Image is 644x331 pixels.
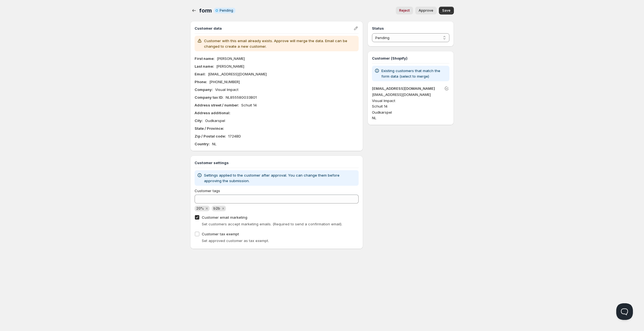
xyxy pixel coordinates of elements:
[199,7,212,14] span: form
[372,26,449,31] h3: Status
[399,8,410,13] span: Reject
[415,7,437,14] button: Approve
[442,8,451,13] span: Save
[205,118,225,123] p: Oudkarspel
[195,103,239,107] b: Address street / number :
[195,111,230,115] b: Address additional :
[372,55,449,61] h3: Customer (Shopify)
[195,95,223,100] b: Company tax ID :
[195,64,214,68] b: Last name :
[195,87,213,92] b: Company :
[202,232,239,236] span: Customer tax exempt
[204,206,209,211] button: Remove 20%
[195,80,207,84] b: Phone :
[221,206,226,211] button: Remove b2b
[216,63,244,69] p: [PERSON_NAME]
[616,303,633,320] iframe: Help Scout Beacon - Open
[228,133,241,139] p: 1724BD
[396,7,413,14] button: Reject
[195,56,215,61] b: First name :
[419,8,433,13] span: Approve
[195,142,210,146] b: Country :
[372,110,392,120] span: Oudkarspel NL
[212,141,217,147] p: NL
[204,38,356,49] p: Customer with this email already exists. Approve will merge the data. Email can be changed to cre...
[220,8,233,13] span: Pending
[195,26,353,31] h3: Customer data
[443,85,451,92] button: Unlink
[439,7,454,14] button: Save
[213,206,220,210] span: b2b
[195,126,224,131] b: State / Province :
[195,134,226,138] b: Zip / Postal code :
[202,215,247,220] span: Customer email marketing
[195,118,203,123] b: City :
[372,86,435,91] a: [EMAIL_ADDRESS][DOMAIN_NAME]
[372,98,395,108] span: Visual Impact Schuit 14
[352,24,360,32] button: Edit
[241,102,257,108] p: Schuit 14
[209,79,240,85] p: [PHONE_NUMBER]
[195,189,220,193] span: Customer tags
[204,172,356,184] p: Settings applied to the customer after approval. You can change them before approving the submiss...
[195,160,359,165] h3: Customer settings
[196,206,204,210] span: 20%
[217,56,245,61] p: [PERSON_NAME]
[195,72,206,76] b: Email :
[226,95,257,100] p: NL855580033B01
[202,238,269,243] span: Set approved customer as tax exempt.
[215,87,238,92] p: Visual Impact
[202,222,342,226] span: Set customers accept marketing emails. (Required to send a confirmation email).
[372,92,449,97] p: [EMAIL_ADDRESS][DOMAIN_NAME]
[208,71,267,77] p: [EMAIL_ADDRESS][DOMAIN_NAME]
[381,68,447,79] p: Existing customers that match the form data (select to merge)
